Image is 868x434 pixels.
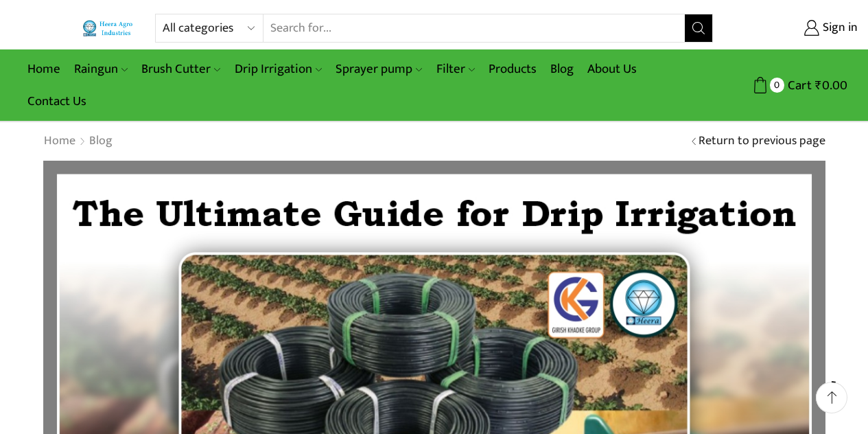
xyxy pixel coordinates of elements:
[685,14,712,42] button: Search button
[727,73,847,98] a: 0 Cart ₹0.00
[263,14,685,42] input: Search for...
[580,53,644,85] a: About Us
[815,75,847,96] bdi: 0.00
[134,53,227,85] a: Brush Cutter
[699,133,825,150] a: Return to previous page
[89,133,113,150] a: Blog
[482,53,543,85] a: Products
[543,53,580,85] a: Blog
[770,78,784,92] span: 0
[43,133,76,150] a: Home
[819,19,858,37] span: Sign in
[784,76,812,95] span: Cart
[228,53,329,85] a: Drip Irrigation
[67,53,134,85] a: Raingun
[815,75,822,96] span: ₹
[329,53,429,85] a: Sprayer pump
[430,53,482,85] a: Filter
[734,16,858,41] a: Sign in
[21,53,67,85] a: Home
[21,85,93,117] a: Contact Us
